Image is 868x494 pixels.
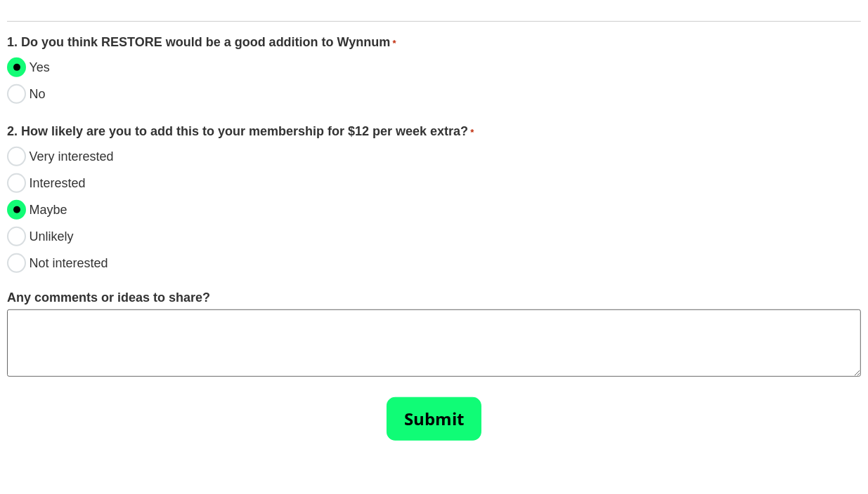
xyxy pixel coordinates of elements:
label: Not interested [29,257,108,269]
label: Interested [29,177,85,189]
label: Maybe [29,203,67,216]
label: Unlikely [29,230,73,243]
label: Very interested [29,150,113,163]
legend: 2. How likely are you to add this to your membership for $12 per week extra? [7,122,474,141]
label: Yes [29,61,49,74]
input: Submit [387,397,481,441]
label: No [29,88,45,100]
label: Any comments or ideas to share? [7,291,210,304]
legend: 1. Do you think RESTORE would be a good addition to Wynnum [7,33,396,52]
